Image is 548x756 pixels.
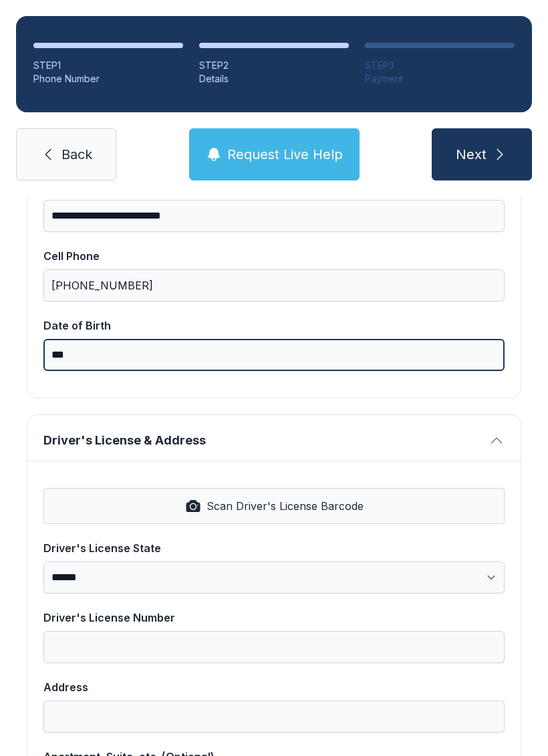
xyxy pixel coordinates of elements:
[43,631,505,663] input: Driver's License Number
[33,59,183,72] div: STEP 1
[43,561,505,594] select: Driver's License State
[43,701,505,733] input: Address
[43,200,505,232] input: Email
[365,72,515,86] div: Payment
[33,72,183,86] div: Phone Number
[199,72,349,86] div: Details
[43,269,505,301] input: Cell Phone
[365,59,515,72] div: STEP 3
[61,145,92,164] span: Back
[43,610,505,626] div: Driver's License Number
[43,248,505,264] div: Cell Phone
[43,339,505,371] input: Date of Birth
[27,415,521,461] button: Driver's License & Address
[43,431,483,450] span: Driver's License & Address
[43,540,505,556] div: Driver's License State
[207,498,364,514] span: Scan Driver's License Barcode
[199,59,349,72] div: STEP 2
[456,145,487,164] span: Next
[227,145,343,164] span: Request Live Help
[43,679,505,695] div: Address
[43,318,505,334] div: Date of Birth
